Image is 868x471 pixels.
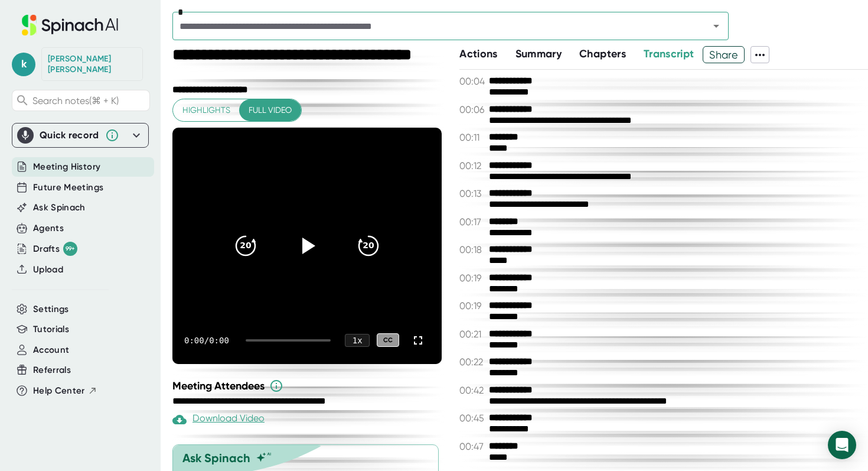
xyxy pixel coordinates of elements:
[708,18,725,34] button: Open
[459,356,486,368] span: 00:22
[63,242,77,256] div: 99+
[377,333,399,347] div: CC
[33,160,100,174] button: Meeting History
[33,384,97,398] button: Help Center
[33,363,71,377] button: Referrals
[33,181,103,194] button: Future Meetings
[33,201,86,215] button: Ask Spinach
[459,188,486,199] span: 00:13
[33,242,77,256] div: Drafts
[828,431,856,459] div: Open Intercom Messenger
[644,46,694,62] button: Transcript
[459,441,486,452] span: 00:47
[33,303,69,316] button: Settings
[182,451,250,465] div: Ask Spinach
[33,323,69,336] button: Tutorials
[459,132,486,143] span: 00:11
[515,46,562,62] button: Summary
[459,46,497,62] button: Actions
[184,336,231,345] div: 0:00 / 0:00
[459,160,486,171] span: 00:12
[33,343,69,357] button: Account
[40,129,99,141] div: Quick record
[33,242,77,256] button: Drafts 99+
[459,216,486,228] span: 00:17
[33,222,64,235] button: Agents
[239,99,301,121] button: Full video
[33,263,63,277] button: Upload
[644,47,694,60] span: Transcript
[12,53,35,76] span: k
[173,99,240,121] button: Highlights
[182,103,230,118] span: Highlights
[172,412,265,427] div: Download Video
[32,95,119,106] span: Search notes (⌘ + K)
[703,44,744,65] span: Share
[515,47,562,60] span: Summary
[17,124,143,147] div: Quick record
[703,46,745,63] button: Share
[249,103,292,118] span: Full video
[459,244,486,255] span: 00:18
[172,379,445,393] div: Meeting Attendees
[579,47,626,60] span: Chapters
[459,385,486,396] span: 00:42
[459,272,486,284] span: 00:19
[579,46,626,62] button: Chapters
[459,104,486,115] span: 00:06
[459,300,486,311] span: 00:19
[459,76,486,87] span: 00:04
[33,384,85,398] span: Help Center
[459,47,497,60] span: Actions
[459,329,486,340] span: 00:21
[459,412,486,424] span: 00:45
[345,334,370,347] div: 1 x
[48,54,136,74] div: Kacy Yates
